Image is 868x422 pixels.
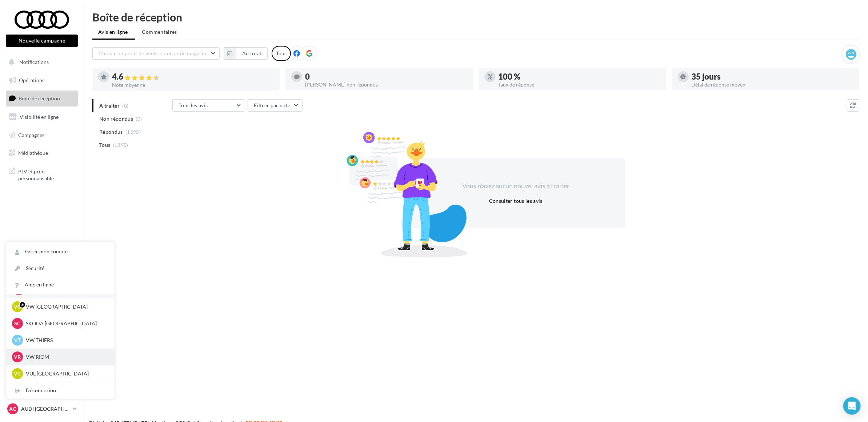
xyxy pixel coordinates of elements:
[6,382,115,399] div: Déconnexion
[26,320,106,327] p: SKODA [GEOGRAPHIC_DATA]
[692,73,853,81] div: 35 jours
[4,73,79,88] a: Opérations
[26,337,106,344] p: VW THIERS
[6,244,115,260] a: Gérer mon compte
[99,115,133,122] span: Non répondus
[6,277,115,293] a: Aide en ligne
[113,142,128,148] span: (1395)
[305,82,467,87] div: [PERSON_NAME] non répondus
[112,83,274,88] div: Note moyenne
[4,128,79,143] a: Campagnes
[92,12,859,23] div: Boîte de réception
[4,55,76,70] button: Notifications
[499,82,660,87] div: Taux de réponse
[248,99,303,112] button: Filtrer par note
[99,50,206,56] span: Choisir un point de vente ou un code magasin
[6,260,115,277] a: Sécurité
[14,370,21,377] span: VC
[692,82,853,87] div: Délai de réponse moyen
[4,164,79,185] a: PLV et print personnalisable
[224,47,268,60] button: Au total
[99,128,123,136] span: Répondus
[136,116,142,122] span: (0)
[6,35,78,47] button: Nouvelle campagne
[21,405,69,413] p: AUDI [GEOGRAPHIC_DATA]
[26,370,106,377] p: VUL [GEOGRAPHIC_DATA]
[4,109,79,125] a: Visibilité en ligne
[19,59,49,65] span: Notifications
[15,320,21,327] span: SC
[499,73,660,81] div: 100 %
[92,47,220,60] button: Choisir un point de vente ou un code magasin
[14,303,21,310] span: VC
[18,132,44,138] span: Campagnes
[19,95,60,101] span: Boîte de réception
[142,28,177,36] span: Commentaires
[26,353,106,361] p: VW RIOM
[18,150,48,156] span: Médiathèque
[14,337,21,344] span: VT
[9,405,16,413] span: AC
[272,46,291,61] div: Tous
[4,145,79,161] a: Médiathèque
[20,114,59,120] span: Visibilité en ligne
[19,77,44,83] span: Opérations
[14,353,21,361] span: VR
[179,102,208,108] span: Tous les avis
[125,129,141,135] span: (1395)
[172,99,245,112] button: Tous les avis
[99,141,110,149] span: Tous
[4,91,79,106] a: Boîte de réception
[6,402,78,416] a: AC AUDI [GEOGRAPHIC_DATA]
[18,166,75,182] span: PLV et print personnalisable
[305,73,467,81] div: 0
[26,303,106,310] p: VW [GEOGRAPHIC_DATA]
[453,181,579,191] div: Vous n'avez aucun nouvel avis à traiter
[843,397,861,415] div: Open Intercom Messenger
[112,73,274,81] div: 4.6
[486,197,545,205] button: Consulter tous les avis
[236,47,268,60] button: Au total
